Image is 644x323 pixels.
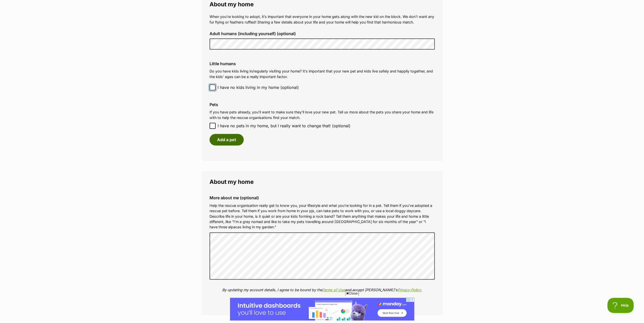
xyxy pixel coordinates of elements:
label: Adult humans (including yourself) (optional) [210,31,435,36]
button: Add a pet [210,134,244,145]
label: Little humans [210,61,435,66]
iframe: Advertisement [230,298,414,320]
span: Close [345,291,359,296]
legend: About my home [210,1,435,8]
p: If you have pets already, you’ll want to make sure they’ll love your new pet. Tell us more about ... [210,109,435,120]
label: More about me (optional) [210,195,435,200]
fieldset: About my home [202,171,442,315]
a: Privacy Policy. [398,288,422,292]
p: When you’re looking to adopt, it’s important that everyone in your home gets along with the new k... [210,14,435,25]
p: Help the rescue organisation really get to know you, your lifestyle and what you’re looking for i... [210,203,435,230]
p: By updating my account details, I agree to be bound by the and accept [PERSON_NAME]'s [210,287,435,292]
span: I have no pets in my home, but I really want to change that! (optional) [218,123,350,129]
span: I have no kids living in my home (optional) [218,84,299,90]
label: Pets [210,102,435,107]
p: Do you have kids living in/regularly visiting your home? It’s important that your new pet and kid... [210,68,435,79]
iframe: Help Scout Beacon - Open [607,298,634,313]
legend: About my home [210,179,435,185]
a: Terms of Use [322,288,345,292]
